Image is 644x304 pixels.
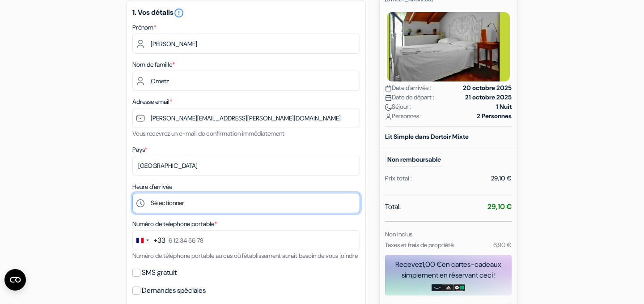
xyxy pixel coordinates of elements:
[132,34,360,54] input: Entrez votre prénom
[443,284,454,291] img: adidas-card.png
[132,219,217,229] label: Numéro de telephone portable
[385,93,434,102] span: Date de départ :
[142,284,206,297] label: Demandes spéciales
[174,8,184,17] a: error_outline
[385,153,443,167] small: Non remboursable
[132,97,172,107] label: Adresse email
[493,241,512,249] small: 6,90 €
[132,8,360,18] h5: 1. Vos détails
[454,284,465,291] img: uber-uber-eats-card.png
[132,129,284,137] small: Vous recevrez un e-mail de confirmation immédiatement
[132,252,358,260] small: Numéro de téléphone portable au cas où l'établissement aurait besoin de vous joindre
[385,113,392,120] img: user_icon.svg
[465,93,512,102] strong: 21 octobre 2025
[142,266,177,279] label: SMS gratuit
[385,174,412,183] div: Prix total :
[133,231,165,250] button: Change country, selected France (+33)
[385,230,412,238] small: Non inclus
[385,259,512,281] div: Recevez en cartes-cadeaux simplement en réservant ceci !
[132,230,360,250] input: 6 12 34 56 78
[385,201,401,212] span: Total:
[153,235,165,246] div: +33
[385,133,469,141] b: Lit Simple dans Dortoir Mixte
[132,60,175,69] label: Nom de famille
[385,102,411,111] span: Séjour :
[132,108,360,128] input: Entrer adresse e-mail
[385,85,392,92] img: calendar.svg
[385,104,392,111] img: moon.svg
[496,102,512,111] strong: 1 Nuit
[432,284,443,291] img: amazon-card-no-text.png
[132,182,172,192] label: Heure d'arrivée
[385,111,422,121] span: Personnes :
[4,269,26,291] button: Ouvrir le widget CMP
[422,260,442,269] span: 1,00 €
[487,202,512,211] strong: 29,10 €
[385,94,392,101] img: calendar.svg
[132,23,156,32] label: Prénom
[491,174,512,183] div: 29,10 €
[385,83,431,93] span: Date d'arrivée :
[477,111,512,121] strong: 2 Personnes
[132,145,147,154] label: Pays
[463,83,512,93] strong: 20 octobre 2025
[385,241,455,249] small: Taxes et frais de propriété:
[174,8,184,18] i: error_outline
[132,71,360,91] input: Entrer le nom de famille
